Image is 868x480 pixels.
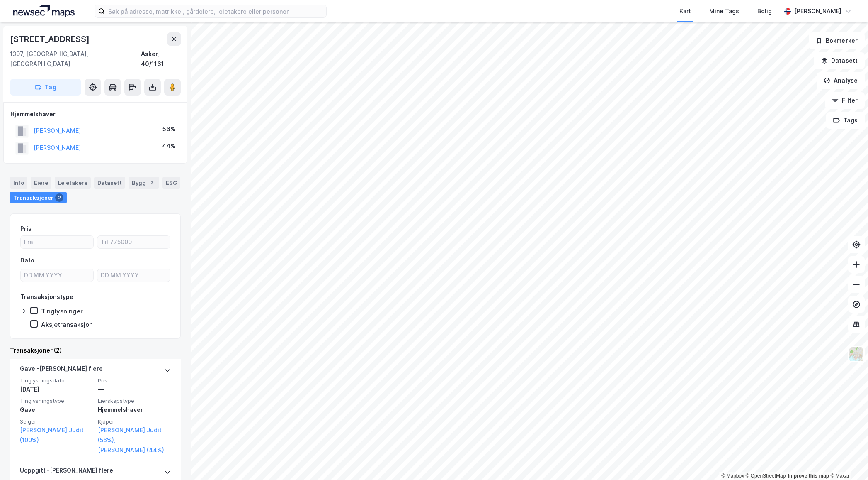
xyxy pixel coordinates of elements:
input: DD.MM.YYYY [97,269,170,282]
input: Fra [21,236,93,248]
span: Eierskapstype [98,397,171,404]
span: Tinglysningstype [20,397,93,404]
span: Tinglysningsdato [20,377,93,384]
button: Bokmerker [809,32,865,49]
div: Dato [20,255,34,265]
div: Transaksjoner (2) [10,345,181,355]
button: Tag [10,79,81,96]
input: Til 775000 [97,236,170,248]
div: 1397, [GEOGRAPHIC_DATA], [GEOGRAPHIC_DATA] [10,49,141,69]
button: Tags [826,112,865,129]
iframe: Chat Widget [827,440,868,480]
div: 2 [55,193,63,202]
div: 56% [162,124,175,134]
div: [DATE] [20,384,93,394]
a: Mapbox [721,473,744,479]
button: Filter [825,92,865,109]
div: Hjemmelshaver [10,109,180,119]
span: Kjøper [98,418,171,425]
div: — [98,384,171,394]
input: Søk på adresse, matrikkel, gårdeiere, leietakere eller personer [105,5,326,17]
input: DD.MM.YYYY [21,269,93,282]
div: Aksjetransaksjon [41,321,93,328]
div: Info [10,177,27,189]
a: [PERSON_NAME] Judit (56%), [98,425,171,445]
a: Improve this map [788,473,829,479]
a: [PERSON_NAME] (44%) [98,445,171,455]
img: logo.a4113a55bc3d86da70a041830d287a7e.svg [13,5,75,17]
span: Selger [20,418,93,425]
div: ESG [162,177,180,189]
div: Gave [20,405,93,415]
div: Mine Tags [709,6,739,16]
div: Bolig [757,6,772,16]
div: 2 [148,179,156,187]
span: Pris [98,377,171,384]
div: Kart [679,6,691,16]
div: Pris [20,224,32,234]
div: [STREET_ADDRESS] [10,32,91,46]
a: OpenStreetMap [746,473,786,479]
div: Uoppgitt - [PERSON_NAME] flere [20,465,113,479]
div: Transaksjonstype [20,292,73,302]
div: Hjemmelshaver [98,405,171,415]
div: Datasett [94,177,125,189]
img: Z [849,346,864,362]
div: Gave - [PERSON_NAME] flere [20,364,103,377]
div: Eiere [31,177,51,189]
button: Datasett [814,52,865,69]
div: Asker, 40/1161 [141,49,181,69]
button: Analyse [817,72,865,89]
div: Transaksjoner [10,192,67,203]
div: Tinglysninger [41,307,83,315]
div: Bygg [129,177,159,189]
div: [PERSON_NAME] [794,6,841,16]
a: [PERSON_NAME] Judit (100%) [20,425,93,445]
div: Leietakere [55,177,91,189]
div: 44% [162,141,175,151]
